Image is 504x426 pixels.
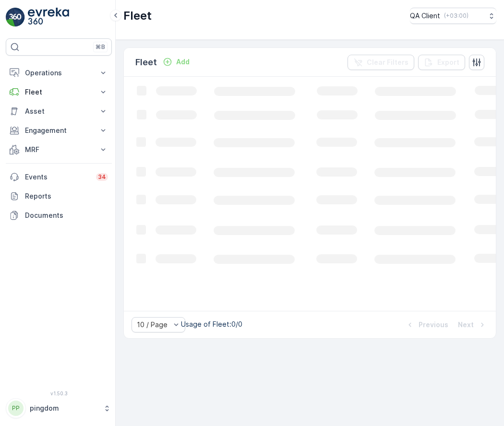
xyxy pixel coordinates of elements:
[25,145,93,154] p: MRF
[6,398,112,418] button: PPpingdom
[404,319,449,331] button: Previous
[6,187,112,206] a: Reports
[6,102,112,121] button: Asset
[176,57,190,67] p: Add
[6,83,112,102] button: Fleet
[457,319,488,331] button: Next
[96,43,105,51] p: ⌘B
[98,173,106,181] p: 34
[25,68,93,78] p: Operations
[410,8,496,24] button: QA Client(+03:00)
[30,403,98,413] p: pingdom
[25,87,93,97] p: Fleet
[25,106,93,116] p: Asset
[25,126,93,135] p: Engagement
[181,319,242,329] p: Usage of Fleet : 0/0
[6,206,112,225] a: Documents
[159,56,193,68] button: Add
[25,211,108,220] p: Documents
[6,63,112,83] button: Operations
[444,12,468,20] p: ( +03:00 )
[348,55,414,70] button: Clear Filters
[28,8,69,27] img: logo_light-DOdMpM7g.png
[6,140,112,159] button: MRF
[25,191,108,201] p: Reports
[6,167,112,187] a: Events34
[419,320,448,330] p: Previous
[25,172,90,182] p: Events
[437,58,459,67] p: Export
[6,390,112,396] span: v 1.50.3
[418,55,465,70] button: Export
[458,320,474,330] p: Next
[367,58,408,67] p: Clear Filters
[6,121,112,140] button: Engagement
[6,8,25,27] img: logo
[8,401,24,416] div: PP
[410,11,440,21] p: QA Client
[135,56,157,69] p: Fleet
[123,8,152,24] p: Fleet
